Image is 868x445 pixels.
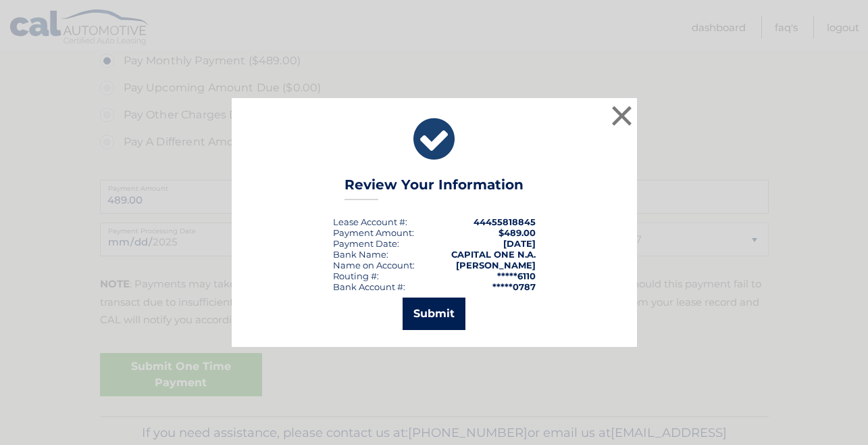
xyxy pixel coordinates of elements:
div: Lease Account #: [333,216,407,227]
div: : [333,238,399,249]
button: Submit [403,298,465,330]
div: Name on Account: [333,260,415,271]
span: $489.00 [499,227,536,238]
div: Payment Amount: [333,227,414,238]
button: × [609,102,636,129]
span: Payment Date [333,238,397,249]
div: Routing #: [333,271,379,281]
div: Bank Account #: [333,281,405,292]
div: Bank Name: [333,249,388,260]
strong: CAPITAL ONE N.A. [451,249,536,260]
h3: Review Your Information [344,177,524,200]
strong: [PERSON_NAME] [456,260,536,271]
strong: 44455818845 [474,216,536,227]
span: [DATE] [503,238,536,249]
